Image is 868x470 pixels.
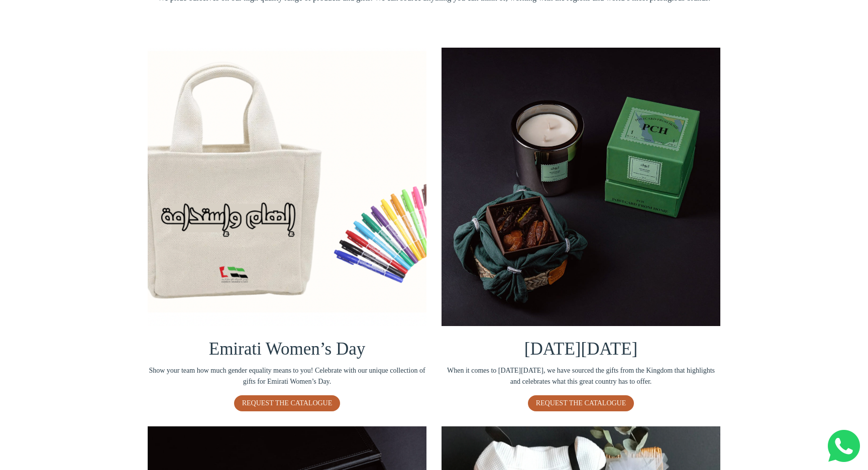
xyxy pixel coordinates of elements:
[286,1,319,9] span: Last name
[524,339,637,359] span: [DATE][DATE]
[148,48,426,326] img: screenshot-20220711-at-064307-1657774959634.png
[442,365,720,388] span: When it comes to [DATE][DATE], we have sourced the gifts from the Kingdom that highlights and cel...
[536,399,626,407] span: REQUEST THE CATALOGUE
[286,83,334,91] span: Number of gifts
[828,430,860,462] img: Whatsapp
[209,339,365,359] span: Emirati Women’s Day
[528,395,634,411] a: REQUEST THE CATALOGUE
[286,42,336,50] span: Company name
[234,395,341,411] a: REQUEST THE CATALOGUE
[442,48,720,326] img: cado_gifting--_fja6726-1-1-1657775317757.jpg
[148,365,426,388] span: Show your team how much gender equality means to you! Celebrate with our unique collection of gif...
[242,399,333,407] span: REQUEST THE CATALOGUE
